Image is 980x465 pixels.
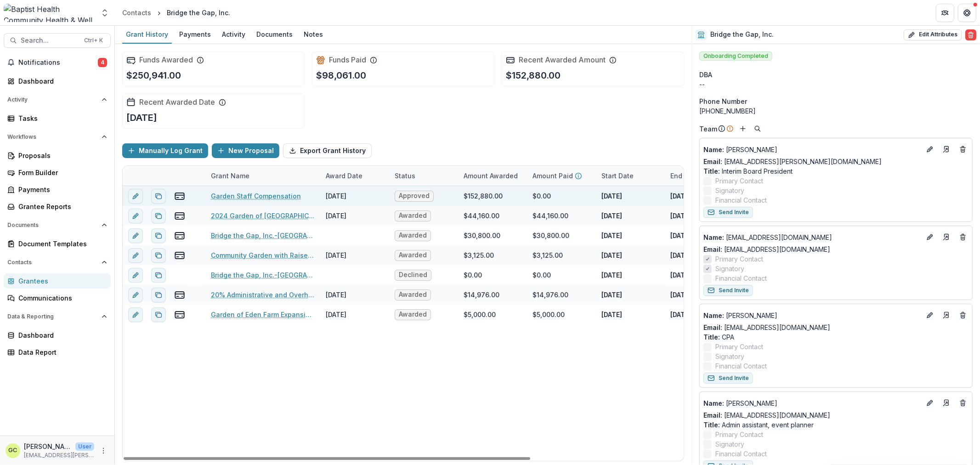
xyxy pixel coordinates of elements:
[18,168,103,177] div: Form Builder
[601,310,622,319] p: [DATE]
[939,308,954,323] a: Go to contact
[670,231,691,240] p: [DATE]
[174,250,185,261] button: view-payments
[715,264,744,273] span: Signatory
[703,145,921,154] p: [PERSON_NAME]
[924,310,935,321] button: Edit
[699,106,973,116] div: [PHONE_NUMBER]
[703,410,830,420] a: Email: [EMAIL_ADDRESS][DOMAIN_NAME]
[18,347,103,357] div: Data Report
[253,26,296,44] a: Documents
[715,342,763,352] span: Primary Contact
[703,323,722,331] span: Email:
[532,171,573,181] p: Amount Paid
[4,273,111,289] a: Grantees
[924,144,935,155] button: Edit
[18,59,98,67] span: Notifications
[128,268,143,283] button: edit
[151,307,166,322] button: Duplicate proposal
[715,352,744,361] span: Signatory
[715,176,763,186] span: Primary Contact
[300,28,327,41] div: Notes
[703,158,722,165] span: Email:
[174,210,185,221] button: view-payments
[82,35,105,45] div: Ctrl + K
[176,26,215,44] a: Payments
[703,145,921,154] a: Name: [PERSON_NAME]
[703,332,969,342] p: CPA
[122,143,208,158] button: Manually Log Grant
[21,37,79,45] span: Search...
[957,232,969,243] button: Deletes
[601,290,622,300] p: [DATE]
[399,251,427,259] span: Awarded
[326,250,346,260] div: [DATE]
[98,58,107,67] span: 4
[699,70,712,79] span: DBA
[128,307,143,322] button: edit
[904,29,962,40] button: Edit Attributes
[4,55,111,70] button: Notifications4
[703,167,720,175] span: Title :
[715,254,763,264] span: Primary Contact
[715,449,767,459] span: Financial Contact
[176,28,215,41] div: Payments
[205,166,320,186] div: Grant Name
[151,228,166,243] button: Duplicate proposal
[464,290,499,300] div: $14,976.00
[253,28,296,41] div: Documents
[4,255,111,270] button: Open Contacts
[532,211,568,221] div: $44,160.00
[665,166,734,186] div: End Date
[703,285,753,296] button: Send Invite
[128,189,143,204] button: edit
[7,134,98,140] span: Workflows
[211,290,315,300] a: 20% Administrative and Overheard Expenses 2022
[715,439,744,449] span: Signatory
[4,199,111,214] a: Grantee Reports
[4,111,111,126] a: Tasks
[389,171,421,181] div: Status
[7,222,98,228] span: Documents
[699,51,772,61] span: Onboarding Completed
[211,231,315,240] a: Bridge the Gap, Inc.-[GEOGRAPHIC_DATA]-1
[316,68,366,82] p: $98,061.00
[924,397,935,408] button: Edit
[703,233,724,241] span: Name :
[7,96,98,103] span: Activity
[703,323,830,332] a: Email: [EMAIL_ADDRESS][DOMAIN_NAME]
[326,211,346,221] div: [DATE]
[218,28,249,41] div: Activity
[601,270,622,280] p: [DATE]
[957,397,969,408] button: Deletes
[139,98,215,107] h2: Recent Awarded Date
[703,399,724,407] span: Name :
[601,231,622,240] p: [DATE]
[532,250,563,260] div: $3,125.00
[601,191,622,201] p: [DATE]
[399,271,427,279] span: Declined
[4,309,111,324] button: Open Data & Reporting
[703,166,969,176] p: Interim Board President
[98,4,111,22] button: Open entity switcher
[458,171,523,181] div: Amount Awarded
[98,445,109,456] button: More
[458,166,527,186] div: Amount Awarded
[4,165,111,180] a: Form Builder
[4,290,111,306] a: Communications
[703,311,921,320] p: [PERSON_NAME]
[596,166,665,186] div: Start Date
[506,68,561,82] p: $152,880.00
[670,310,691,319] p: [DATE]
[715,361,767,371] span: Financial Contact
[389,166,458,186] div: Status
[939,142,954,157] a: Go to contact
[18,293,103,303] div: Communications
[4,236,111,251] a: Document Templates
[703,245,722,253] span: Email:
[703,421,720,429] span: Title :
[212,143,279,158] button: New Proposal
[464,250,494,260] div: $3,125.00
[18,239,103,249] div: Document Templates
